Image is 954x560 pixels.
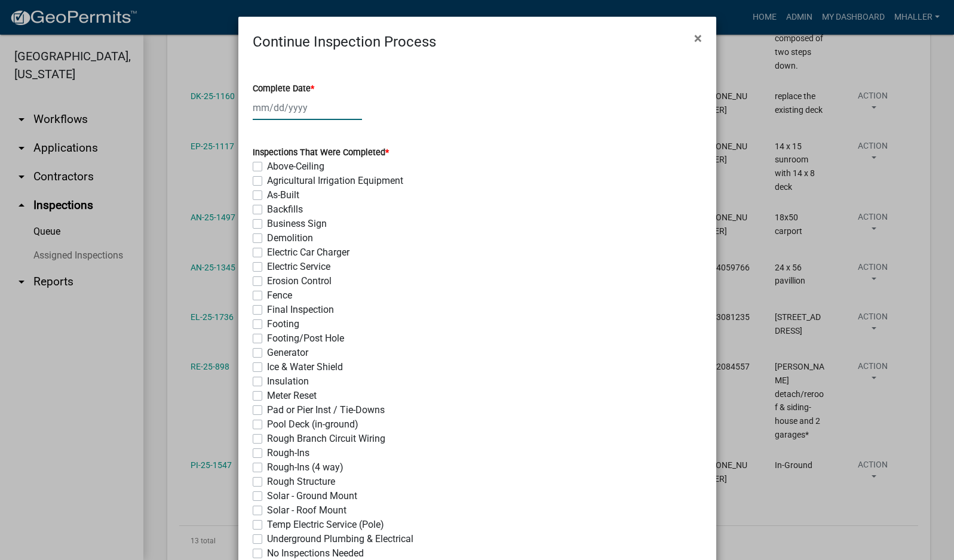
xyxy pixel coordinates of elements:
[267,532,413,546] label: Underground Plumbing & Electrical
[267,331,344,346] label: Footing/Post Hole
[267,403,385,417] label: Pad or Pier Inst / Tie-Downs
[267,346,308,360] label: Generator
[685,21,711,55] button: Close
[267,417,358,432] label: Pool Deck (in-ground)
[267,518,384,532] label: Temp Electric Service (Pole)
[267,374,309,389] label: Insulation
[267,288,292,303] label: Fence
[267,503,346,518] label: Solar - Roof Mount
[267,217,327,231] label: Business Sign
[267,303,334,317] label: Final Inspection
[267,260,330,274] label: Electric Service
[267,432,385,446] label: Rough Branch Circuit Wiring
[267,274,332,288] label: Erosion Control
[267,446,309,460] label: Rough-Ins
[267,202,303,217] label: Backfills
[267,360,343,374] label: Ice & Water Shield
[267,389,317,403] label: Meter Reset
[267,245,349,260] label: Electric Car Charger
[267,231,313,245] label: Demolition
[267,489,357,503] label: Solar - Ground Mount
[267,188,299,202] label: As-Built
[267,159,324,174] label: Above-Ceiling
[694,30,702,47] span: ×
[253,96,362,120] input: mm/dd/yyyy
[253,31,436,53] h4: Continue Inspection Process
[253,149,389,157] label: Inspections That Were Completed
[267,475,335,489] label: Rough Structure
[267,174,403,188] label: Agricultural Irrigation Equipment
[253,85,314,93] label: Complete Date
[267,317,299,331] label: Footing
[267,460,343,475] label: Rough-Ins (4 way)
